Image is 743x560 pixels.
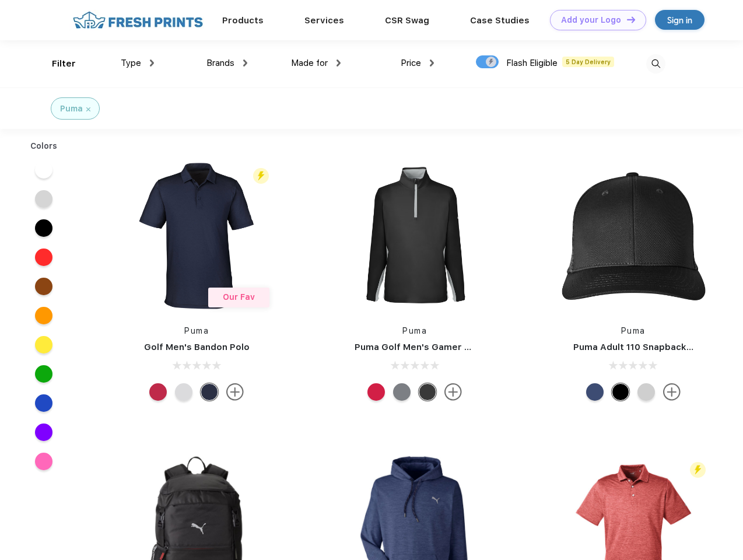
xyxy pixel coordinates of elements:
[119,158,274,313] img: func=resize&h=266
[175,383,192,401] div: High Rise
[222,15,264,26] a: Products
[586,383,604,401] div: Peacoat Qut Shd
[430,60,434,66] img: dropdown.png
[121,58,141,68] span: Type
[86,107,90,111] img: filter_cancel.svg
[223,292,255,302] span: Our Fav
[144,342,250,352] a: Golf Men's Bandon Polo
[627,16,635,23] img: DT
[355,342,539,352] a: Puma Golf Men's Gamer Golf Quarter-Zip
[243,60,247,66] img: dropdown.png
[337,158,492,313] img: func=resize&h=266
[402,326,427,335] a: Puma
[150,60,154,66] img: dropdown.png
[663,383,681,401] img: more.svg
[655,10,705,30] a: Sign in
[149,383,167,401] div: Ski Patrol
[304,15,344,26] a: Services
[22,140,66,152] div: Colors
[444,383,462,401] img: more.svg
[253,168,269,184] img: flash_active_toggle.svg
[561,15,621,25] div: Add your Logo
[667,13,692,27] div: Sign in
[401,58,421,68] span: Price
[556,158,711,313] img: func=resize&h=266
[690,462,706,478] img: flash_active_toggle.svg
[184,326,209,335] a: Puma
[367,383,385,401] div: Ski Patrol
[291,58,328,68] span: Made for
[337,60,341,66] img: dropdown.png
[52,57,76,71] div: Filter
[637,383,655,401] div: Quarry Brt Whit
[562,57,614,67] span: 5 Day Delivery
[226,383,244,401] img: more.svg
[201,383,218,401] div: Navy Blazer
[419,383,436,401] div: Puma Black
[60,103,83,115] div: Puma
[385,15,429,26] a: CSR Swag
[206,58,234,68] span: Brands
[69,10,206,30] img: fo%20logo%202.webp
[646,54,665,73] img: desktop_search.svg
[612,383,629,401] div: Pma Blk Pma Blk
[393,383,411,401] div: Quiet Shade
[506,58,558,68] span: Flash Eligible
[621,326,646,335] a: Puma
